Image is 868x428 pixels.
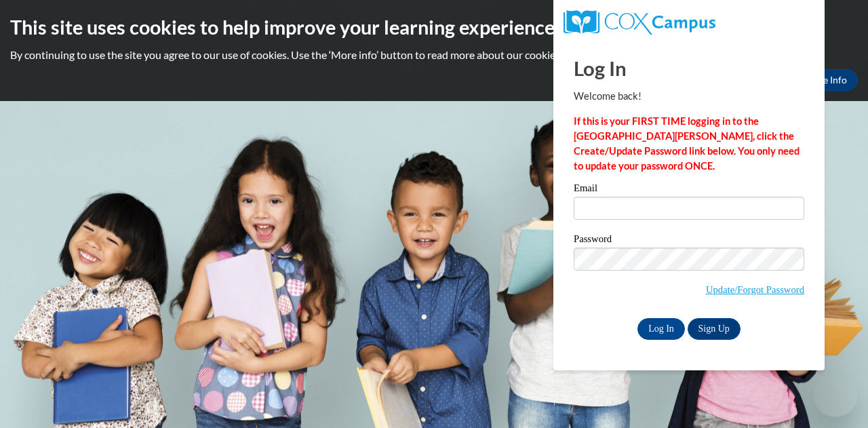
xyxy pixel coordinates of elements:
p: Welcome back! [574,89,804,104]
iframe: Button to launch messaging window [814,374,857,417]
a: Sign Up [688,318,741,340]
h1: Log In [574,54,804,82]
a: More Info [794,69,858,91]
input: Log In [637,318,685,340]
a: Update/Forgot Password [706,284,804,295]
img: COX Campus [564,10,715,35]
p: By continuing to use the site you agree to our use of cookies. Use the ‘More info’ button to read... [10,47,858,62]
strong: If this is your FIRST TIME logging in to the [GEOGRAPHIC_DATA][PERSON_NAME], click the Create/Upd... [574,115,800,172]
h2: This site uses cookies to help improve your learning experience. [10,14,858,41]
label: Email [574,183,804,197]
label: Password [574,234,804,248]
